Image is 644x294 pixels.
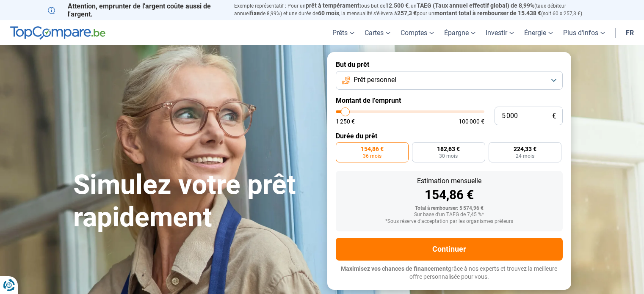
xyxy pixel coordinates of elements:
span: 100 000 € [459,118,484,124]
span: 36 mois [363,154,381,159]
img: TopCompare [10,26,105,40]
label: But du prêt [336,60,563,69]
span: 154,86 € [361,146,384,152]
p: Attention, emprunter de l'argent coûte aussi de l'argent. [48,2,224,18]
button: Prêt personnel [336,71,563,90]
h1: Simulez votre prêt rapidement [73,169,317,234]
div: Estimation mensuelle [343,178,556,184]
span: 182,63 € [437,146,460,152]
label: Durée du prêt [336,132,563,140]
div: 154,86 € [343,189,556,201]
div: Sur base d'un TAEG de 7,45 %* [343,212,556,218]
a: fr [621,20,639,45]
span: Prêt personnel [354,75,396,85]
a: Plus d'infos [558,20,610,45]
span: 30 mois [439,154,458,159]
span: 1 250 € [336,118,355,124]
span: 24 mois [516,154,534,159]
p: grâce à nos experts et trouvez la meilleure offre personnalisée pour vous. [336,265,563,281]
a: Énergie [519,20,558,45]
span: montant total à rembourser de 15.438 € [434,10,541,16]
span: 257,3 € [397,10,417,16]
button: Continuer [336,238,563,261]
span: fixe [250,10,260,16]
p: Exemple représentatif : Pour un tous but de , un (taux débiteur annuel de 8,99%) et une durée de ... [234,2,597,17]
span: € [552,113,556,120]
span: 12.500 € [385,2,409,9]
a: Prêts [327,20,359,45]
div: Total à rembourser: 5 574,96 € [343,206,556,212]
label: Montant de l'emprunt [336,96,563,104]
span: 60 mois [318,10,339,16]
span: Maximisez vos chances de financement [341,265,448,272]
div: *Sous réserve d'acceptation par les organismes prêteurs [343,219,556,225]
span: prêt à tempérament [306,2,359,9]
a: Investir [481,20,519,45]
a: Comptes [395,20,439,45]
a: Épargne [439,20,481,45]
span: TAEG (Taux annuel effectif global) de 8,99% [417,2,534,9]
span: 224,33 € [514,146,536,152]
a: Cartes [359,20,395,45]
